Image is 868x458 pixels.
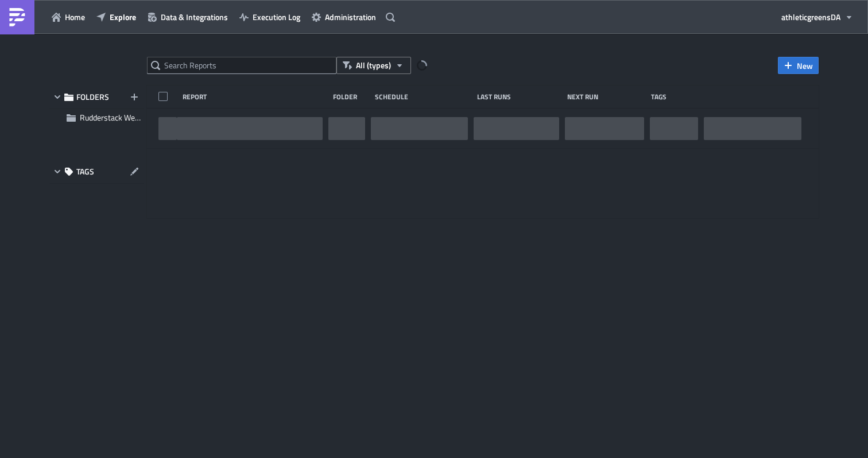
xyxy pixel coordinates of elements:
img: PushMetrics [8,8,26,26]
div: Report [183,92,327,101]
button: All (types) [336,57,411,74]
span: athleticgreens DA [781,11,840,23]
span: TAGS [76,166,94,177]
span: Data & Integrations [161,11,228,23]
span: Execution Log [253,11,300,23]
div: Tags [651,92,699,101]
button: Administration [306,8,382,26]
button: Execution Log [234,8,306,26]
div: Schedule [375,92,471,101]
button: athleticgreensDA [776,8,859,26]
button: Data & Integrations [142,8,234,26]
span: FOLDERS [76,92,109,102]
button: Home [46,8,91,26]
input: Search Reports [147,57,336,74]
div: Last Runs [477,92,561,101]
span: Home [65,11,85,23]
div: Folder [333,92,369,101]
span: New [797,60,813,72]
span: All (types) [356,59,391,72]
button: Explore [91,8,142,26]
span: Rudderstack Web Event Alerts [80,111,183,123]
span: Administration [325,11,376,23]
button: New [778,57,819,74]
span: Explore [110,11,136,23]
div: Next Run [567,92,646,101]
